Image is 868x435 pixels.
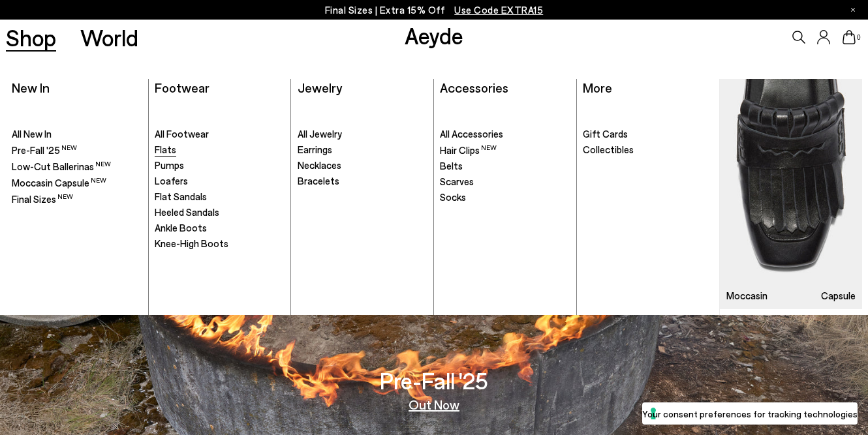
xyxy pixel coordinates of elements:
[298,128,427,141] a: All Jewelry
[12,80,50,95] a: New In
[583,143,634,155] span: Collectibles
[325,2,544,18] p: Final Sizes | Extra 15% Off
[155,237,228,249] span: Knee-High Boots
[642,407,858,421] label: Your consent preferences for tracking technologies
[298,143,427,157] a: Earrings
[155,159,285,172] a: Pumps
[298,175,427,188] a: Bracelets
[12,176,142,190] a: Moccasin Capsule
[440,191,570,204] a: Socks
[440,175,570,188] a: Scarves
[440,160,463,172] span: Belts
[155,190,207,202] span: Flat Sandals
[155,222,285,235] a: Ankle Boots
[12,192,142,206] a: Final Sizes
[80,26,138,49] a: World
[298,175,339,187] span: Bracelets
[155,206,285,219] a: Heeled Sandals
[409,398,459,411] a: Out Now
[720,79,862,309] img: Mobile_e6eede4d-78b8-4bd1-ae2a-4197e375e133_900x.jpg
[12,143,142,157] a: Pre-Fall '25
[440,80,508,95] a: Accessories
[298,159,341,171] span: Necklaces
[856,34,862,41] span: 0
[155,206,219,218] span: Heeled Sandals
[12,128,142,141] a: All New In
[454,4,543,16] span: Navigate to /collections/ss25-final-sizes
[405,22,463,49] a: Aeyde
[155,128,285,141] a: All Footwear
[155,222,207,233] span: Ankle Boots
[155,175,188,187] span: Loafers
[155,128,209,140] span: All Footwear
[440,144,497,156] span: Hair Clips
[155,175,285,188] a: Loafers
[440,160,570,173] a: Belts
[440,128,503,140] span: All Accessories
[12,177,106,188] span: Moccasin Capsule
[298,80,342,95] a: Jewelry
[155,159,184,171] span: Pumps
[298,159,427,172] a: Necklaces
[821,291,856,301] h3: Capsule
[155,143,176,155] span: Flats
[583,80,612,95] a: More
[726,291,767,301] h3: Moccasin
[583,128,628,140] span: Gift Cards
[440,128,570,141] a: All Accessories
[12,160,111,172] span: Low-Cut Ballerinas
[298,128,342,140] span: All Jewelry
[12,160,142,173] a: Low-Cut Ballerinas
[642,402,858,425] button: Your consent preferences for tracking technologies
[6,26,56,49] a: Shop
[380,369,488,392] h3: Pre-Fall '25
[440,143,570,157] a: Hair Clips
[720,79,862,309] a: Moccasin Capsule
[12,144,77,156] span: Pre-Fall '25
[155,143,285,157] a: Flats
[440,175,474,187] span: Scarves
[155,237,285,250] a: Knee-High Boots
[155,190,285,203] a: Flat Sandals
[843,30,856,44] a: 0
[155,80,209,95] a: Footwear
[440,191,466,203] span: Socks
[12,193,73,205] span: Final Sizes
[12,128,52,140] span: All New In
[298,143,332,155] span: Earrings
[583,143,713,157] a: Collectibles
[583,128,713,141] a: Gift Cards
